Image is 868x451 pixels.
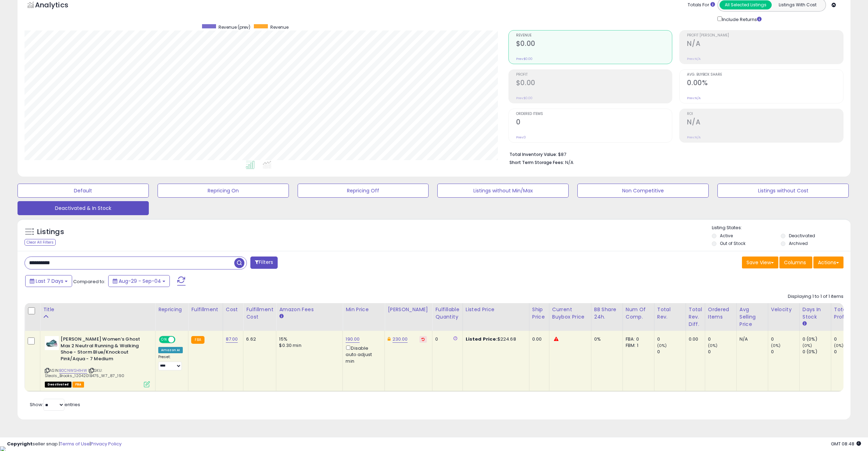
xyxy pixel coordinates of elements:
[516,79,672,88] h2: $0.00
[509,151,557,157] b: Total Inventory Value:
[771,349,799,355] div: 0
[466,306,526,313] div: Listed Price
[771,336,799,342] div: 0
[388,306,429,313] div: [PERSON_NAME]
[250,257,278,269] button: Filters
[803,306,828,321] div: Days In Stock
[834,349,862,355] div: 0
[720,233,733,239] label: Active
[7,440,33,447] strong: Copyright
[688,2,715,8] div: Totals For
[191,306,220,313] div: Fulfillment
[509,150,838,158] li: $87
[712,15,770,23] div: Include Returns
[226,306,241,313] div: Cost
[158,306,185,313] div: Repricing
[509,159,564,165] b: Short Term Storage Fees:
[831,440,861,447] span: 2025-09-12 08:48 GMT
[108,275,170,287] button: Aug-29 - Sep-04
[803,336,831,342] div: 0 (0%)
[712,225,850,231] p: Listing States:
[687,57,701,61] small: Prev: N/A
[720,240,745,246] label: Out of Stock
[689,306,702,328] div: Total Rev. Diff.
[30,401,80,408] span: Show: entries
[532,306,546,321] div: Ship Price
[158,347,183,353] div: Amazon AI
[594,306,620,321] div: BB Share 24h.
[813,257,843,268] button: Actions
[279,336,337,342] div: 15%
[657,306,683,321] div: Total Rev.
[687,96,701,100] small: Prev: N/A
[45,336,150,387] div: ASIN:
[516,40,672,49] h2: $0.00
[191,336,204,344] small: FBA
[160,337,168,343] span: ON
[516,118,672,128] h2: 0
[25,239,56,246] div: Clear All Filters
[687,112,843,116] span: ROI
[803,321,807,327] small: Days In Stock.
[708,336,736,342] div: 0
[771,306,797,313] div: Velocity
[516,57,533,61] small: Prev: $0.00
[466,336,524,342] div: $224.68
[393,336,408,343] a: 230.00
[270,24,289,30] span: Revenue
[552,306,588,321] div: Current Buybox Price
[687,79,843,88] h2: 0.00%
[298,184,429,198] button: Repricing Off
[771,343,781,348] small: (0%)
[246,306,273,321] div: Fulfillment Cost
[626,306,651,321] div: Num of Comp.
[7,441,121,447] div: seller snap | |
[516,34,672,37] span: Revenue
[435,336,457,342] div: 0
[708,343,718,348] small: (0%)
[565,159,574,166] span: N/A
[437,184,569,198] button: Listings without Min/Max
[18,184,149,198] button: Default
[689,336,700,342] div: 0.00
[771,0,824,9] button: Listings With Cost
[246,336,271,342] div: 6.62
[435,306,459,321] div: Fulfillable Quantity
[739,306,765,328] div: Avg Selling Price
[687,34,843,37] span: Profit [PERSON_NAME]
[516,73,672,77] span: Profit
[687,73,843,77] span: Avg. Buybox Share
[779,257,812,268] button: Columns
[657,349,686,355] div: 0
[516,135,526,139] small: Prev: 0
[789,240,808,246] label: Archived
[279,313,283,320] small: Amazon Fees.
[577,184,709,198] button: Non Competitive
[466,336,498,342] b: Listed Price:
[784,259,806,266] span: Columns
[45,336,59,350] img: 41aW9W8PNAL._SL40_.jpg
[43,306,152,313] div: Title
[657,343,667,348] small: (0%)
[834,336,862,342] div: 0
[158,184,289,198] button: Repricing On
[687,40,843,49] h2: N/A
[279,306,340,313] div: Amazon Fees
[119,278,161,285] span: Aug-29 - Sep-04
[18,201,149,215] button: Deactivated & In Stock
[708,349,736,355] div: 0
[516,112,672,116] span: Ordered Items
[803,343,812,348] small: (0%)
[226,336,238,343] a: 87.00
[59,368,87,374] a: B0CNWSH1HW
[594,336,617,342] div: 0%
[739,336,763,342] div: N/A
[532,336,544,342] div: 0.00
[174,337,186,343] span: OFF
[516,96,533,100] small: Prev: $0.00
[720,0,772,9] button: All Selected Listings
[36,278,63,285] span: Last 7 Days
[687,135,701,139] small: Prev: N/A
[803,349,831,355] div: 0 (0%)
[346,306,382,313] div: Min Price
